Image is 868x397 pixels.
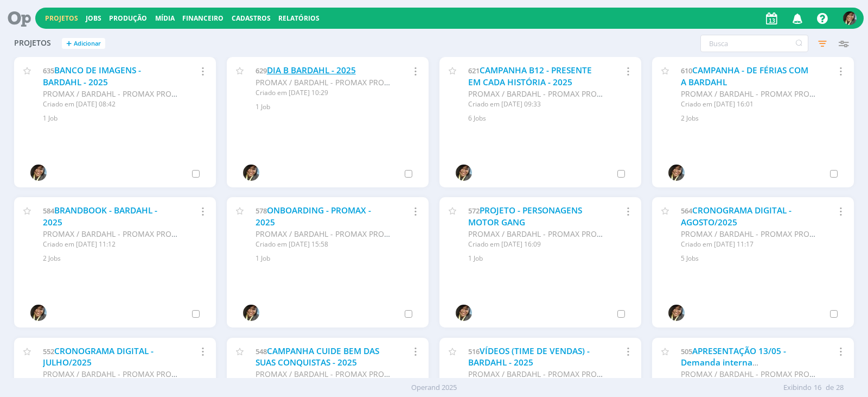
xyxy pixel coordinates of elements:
span: 578 [256,206,267,216]
a: BRANDBOOK - BARDAHL - 2025 [43,205,157,228]
span: PROMAX / BARDAHL - PROMAX PRODUTOS MÁXIMOS S/A INDÚSTRIA E COMÉRCIO [256,229,552,239]
span: 610 [681,66,692,75]
button: S [843,9,857,28]
span: 28 [836,382,844,393]
img: S [243,165,259,181]
button: Relatórios [275,14,323,23]
button: +Adicionar [62,38,105,49]
span: PROMAX / BARDAHL - PROMAX PRODUTOS MÁXIMOS S/A INDÚSTRIA E COMÉRCIO [43,89,340,99]
div: Criado em [DATE] 10:29 [256,88,390,98]
img: S [30,165,47,181]
button: Mídia [152,14,178,23]
span: 548 [256,346,267,356]
button: Projetos [42,14,81,23]
span: PROMAX / BARDAHL - PROMAX PRODUTOS MÁXIMOS S/A INDÚSTRIA E COMÉRCIO [468,89,765,99]
div: 1 Job [43,114,203,123]
div: Criado em [DATE] 11:17 [681,240,815,249]
a: Jobs [86,14,101,23]
img: S [456,305,472,321]
a: Projetos [45,14,78,23]
a: Relatórios [278,14,320,23]
button: Cadastros [228,14,274,23]
span: de [826,382,834,393]
div: 1 Job [256,254,416,263]
img: S [843,11,857,25]
span: 552 [43,346,54,356]
div: 1 Job [256,102,416,112]
span: 16 [814,382,821,393]
a: APRESENTAÇÃO 13/05 - Demanda interna [PERSON_NAME] [681,345,786,380]
span: Adicionar [74,40,101,47]
img: S [668,165,685,181]
a: CRONOGRAMA DIGITAL - AGOSTO/2025 [681,205,792,228]
span: PROMAX / BARDAHL - PROMAX PRODUTOS MÁXIMOS S/A INDÚSTRIA E COMÉRCIO [468,229,765,239]
span: PROMAX / BARDAHL - PROMAX PRODUTOS MÁXIMOS S/A INDÚSTRIA E COMÉRCIO [256,77,552,87]
a: CAMPANHA - DE FÉRIAS COM A BARDAHL [681,65,808,88]
img: S [456,165,472,181]
div: Criado em [DATE] 08:42 [43,99,177,109]
a: Produção [109,14,147,23]
span: PROMAX / BARDAHL - PROMAX PRODUTOS MÁXIMOS S/A INDÚSTRIA E COMÉRCIO [468,369,765,379]
button: Produção [106,14,150,23]
a: CAMPANHA CUIDE BEM DAS SUAS CONQUISTAS - 2025 [256,345,379,369]
a: CRONOGRAMA DIGITAL - JULHO/2025 [43,345,154,369]
img: S [30,305,47,321]
a: Financeiro [182,14,224,23]
span: 572 [468,206,480,216]
a: VÍDEOS (TIME DE VENDAS) - BARDAHL - 2025 [468,345,590,369]
a: ONBOARDING - PROMAX - 2025 [256,205,371,228]
span: Exibindo [783,382,812,393]
span: 516 [468,346,480,356]
span: 629 [256,66,267,75]
span: + [66,38,72,49]
button: Jobs [82,14,105,23]
span: PROMAX / BARDAHL - PROMAX PRODUTOS MÁXIMOS S/A INDÚSTRIA E COMÉRCIO [256,369,552,379]
div: 2 Jobs [681,114,841,123]
span: 505 [681,346,692,356]
span: 564 [681,206,692,216]
a: PROJETO - PERSONAGENS MOTOR GANG [468,205,582,228]
a: DIA B BARDAHL - 2025 [267,65,356,76]
div: Criado em [DATE] 16:01 [681,99,815,109]
a: Mídia [155,14,175,23]
img: S [668,305,685,321]
span: PROMAX / BARDAHL - PROMAX PRODUTOS MÁXIMOS S/A INDÚSTRIA E COMÉRCIO [43,229,340,239]
span: Cadastros [232,14,271,23]
span: 621 [468,66,480,75]
img: S [243,305,259,321]
input: Busca [700,35,808,52]
span: 584 [43,206,54,216]
div: Criado em [DATE] 16:09 [468,240,603,249]
button: Financeiro [179,14,227,23]
span: Projetos [14,39,51,48]
div: 2 Jobs [43,254,203,263]
div: 5 Jobs [681,254,841,263]
div: 1 Job [468,254,628,263]
div: Criado em [DATE] 15:58 [256,240,390,249]
span: 635 [43,66,54,75]
a: BANCO DE IMAGENS - BARDAHL - 2025 [43,65,141,88]
a: CAMPANHA B12 - PRESENTE EM CADA HISTÓRIA - 2025 [468,65,592,88]
div: Criado em [DATE] 09:33 [468,99,603,109]
div: 6 Jobs [468,114,628,123]
span: PROMAX / BARDAHL - PROMAX PRODUTOS MÁXIMOS S/A INDÚSTRIA E COMÉRCIO [43,369,340,379]
div: Criado em [DATE] 11:12 [43,240,177,249]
